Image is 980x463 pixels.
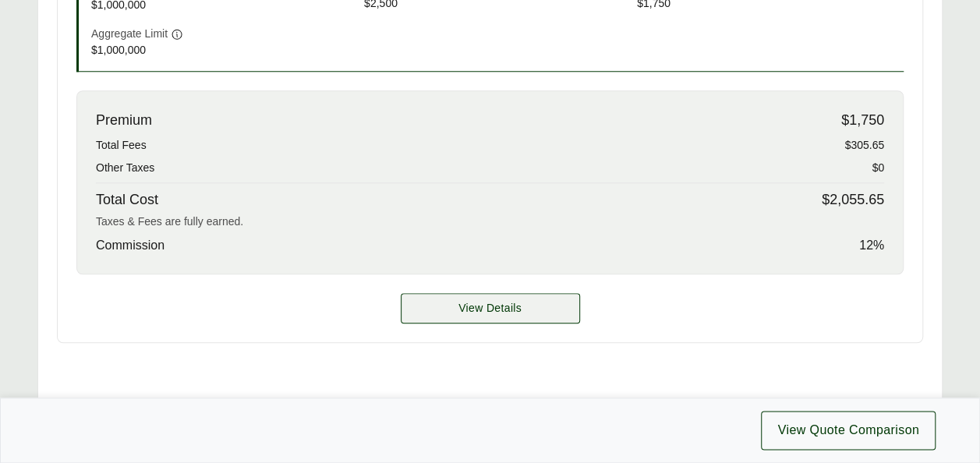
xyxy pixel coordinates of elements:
span: View Details [458,300,522,316]
button: View Details [401,293,580,323]
span: Total Fees [96,137,147,154]
span: $1,750 [841,110,884,131]
span: $1,000,000 [91,42,358,58]
span: View Quote Comparison [777,421,919,440]
span: Aggregate Limit [91,26,168,42]
span: Total Cost [96,189,158,210]
span: Premium [96,110,152,131]
span: $0 [872,160,884,176]
button: View Quote Comparison [761,411,936,450]
a: Verus details [401,293,580,323]
span: Commission [96,236,165,255]
span: $2,055.65 [822,189,884,210]
span: Other Taxes [96,160,154,176]
span: $305.65 [844,137,884,154]
span: 12 % [859,236,884,255]
div: Taxes & Fees are fully earned. [96,214,884,230]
